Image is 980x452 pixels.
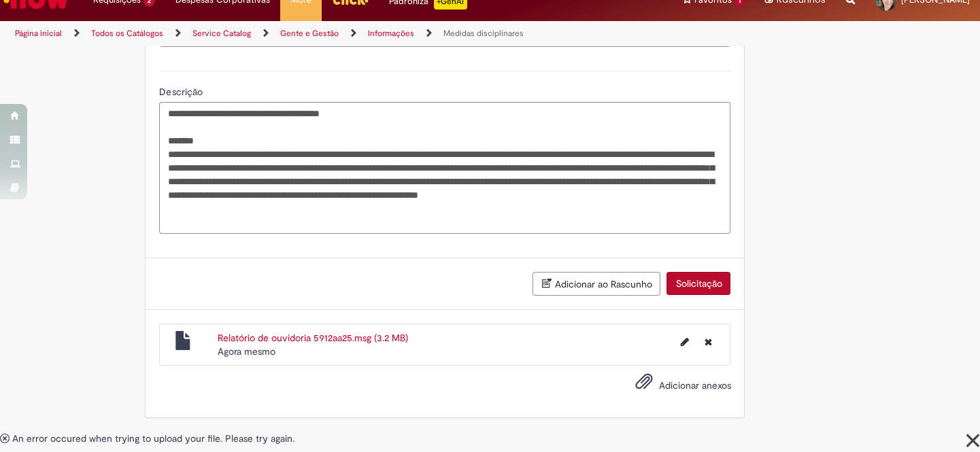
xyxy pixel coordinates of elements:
[218,332,408,344] a: Relatório de ouvidoria 5912aa25.msg (3.2 MB)
[192,28,251,39] a: Service Catalog
[666,272,730,295] button: Solicitação
[696,331,720,353] button: Excluir Relatório de ouvidoria 5912aa25.msg
[15,28,62,39] a: Página inicial
[533,272,660,296] button: Adicionar ao Rascunho
[159,102,730,234] textarea: Descrição
[631,369,656,400] button: Adicionar anexos
[443,28,524,39] a: Medidas disciplinares
[218,345,275,358] span: Agora mesmo
[280,28,339,39] a: Gente e Gestão
[12,432,294,445] span: An error occured when trying to upload your file. Please try again.
[159,86,205,98] span: Descrição
[966,432,980,452] button: Fechar
[91,28,163,39] a: Todos os Catálogos
[10,21,643,46] ul: Trilhas de página
[218,345,275,358] time: 29/08/2025 07:39:08
[368,28,414,39] a: Informações
[672,331,696,353] button: Editar nome de arquivo Relatório de ouvidoria 5912aa25.msg
[658,379,730,392] span: Adicionar anexos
